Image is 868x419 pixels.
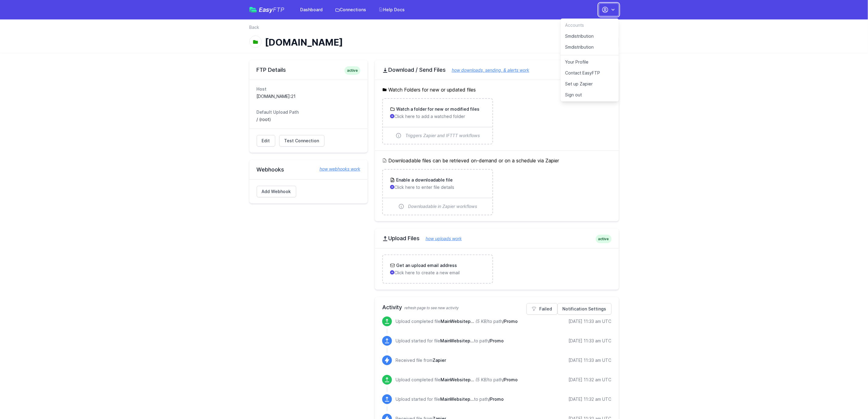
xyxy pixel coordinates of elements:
div: Accounts [561,20,619,31]
a: Notification Settings [558,303,612,315]
div: [DATE] 11:33 am UTC [569,338,612,344]
nav: Breadcrumb [249,24,619,34]
span: Triggers Zapier and IFTTT workflows [405,133,480,139]
h3: Enable a downloadable file [395,177,453,183]
span: MainWebsiteprice.csv [440,338,474,343]
span: active [345,66,360,75]
iframe: Drift Widget Chat Controller [838,389,861,412]
p: Upload completed file to path [396,377,518,383]
a: Help Docs [375,4,409,15]
h2: Upload Files [382,235,612,242]
a: Smdistribution [561,42,619,55]
span: /Promo [489,338,504,343]
span: Downloadable in Zapier workflows [408,203,477,209]
p: Upload started for file to path [396,338,504,344]
a: Test Connection [279,135,324,147]
h3: Get an upload email address [395,262,457,268]
dt: Host [257,86,360,92]
dd: [DOMAIN_NAME]:21 [257,93,360,99]
a: how uploads work [420,236,462,241]
div: [DATE] 11:32 am UTC [569,396,612,402]
a: Enable a downloadable file Click here to enter file details Downloadable in Zapier workflows [383,170,492,215]
span: /Promo [489,396,504,402]
p: Upload completed file to path [396,318,518,324]
a: Add Webhook [257,186,296,197]
h2: Webhooks [257,166,360,173]
h2: FTP Details [257,66,360,74]
span: /Promo [503,377,518,382]
p: Upload started for file to path [396,396,504,402]
p: Click here to create a new email [390,270,485,276]
a: how downloads, sending, & alerts work [446,68,529,73]
span: MainWebsiteprice.csv [441,377,474,382]
img: easyftp_logo.png [249,7,257,12]
a: Your Profile [561,57,619,68]
a: Dashboard [297,4,327,15]
h1: [DOMAIN_NAME] [265,37,575,48]
a: Edit [257,135,275,147]
p: Click here to add a watched folder [390,113,485,119]
span: /Promo [503,319,518,324]
div: [DATE] 11:33 am UTC [569,357,612,363]
i: (5 KB) [475,377,488,382]
span: Test Connection [284,138,319,144]
span: active [596,235,612,243]
a: Get an upload email address Click here to create a new email [383,255,492,283]
h2: Activity [382,303,612,312]
a: Set up Zapier [561,78,619,89]
span: FTP [273,6,285,13]
a: Watch a folder for new or modified files Click here to add a watched folder Triggers Zapier and I... [383,99,492,144]
a: Sign out [561,89,619,100]
span: MainWebsiteprice.csv [440,396,474,402]
a: how webhooks work [314,166,360,172]
a: EasyFTP [249,7,285,13]
p: Received file from [396,357,446,363]
span: MainWebsiteprice.csv [441,319,474,324]
a: Smdistribution [561,31,619,42]
a: Contact EasyFTP [561,68,619,78]
span: Zapier [433,358,446,363]
h3: Watch a folder for new or modified files [395,106,479,112]
a: Connections [331,4,370,15]
h5: Downloadable files can be retrieved on-demand or on a schedule via Zapier [382,157,612,164]
div: [DATE] 11:33 am UTC [569,318,612,324]
dd: / (root) [257,116,360,123]
span: refresh page to see new activity [404,306,459,310]
p: Click here to enter file details [390,184,485,190]
div: [DATE] 11:32 am UTC [569,377,612,383]
span: Easy [259,7,285,13]
a: Failed [527,303,558,315]
i: (5 KB) [475,319,488,324]
h2: Download / Send Files [382,66,612,74]
dt: Default Upload Path [257,109,360,115]
a: Back [249,24,259,30]
h5: Watch Folders for new or updated files [382,86,612,93]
